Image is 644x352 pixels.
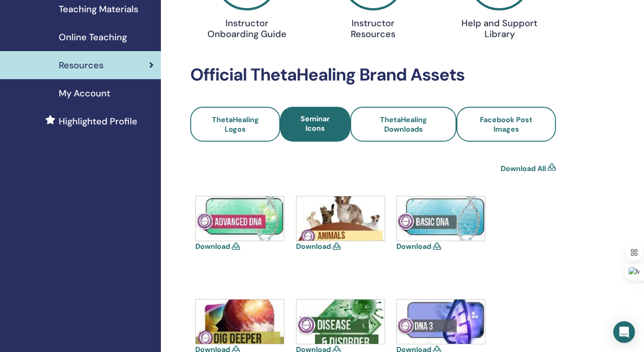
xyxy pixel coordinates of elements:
a: Download [195,242,230,251]
a: Download [296,242,331,251]
h4: Help and Support Library [459,18,540,39]
a: Facebook Post Images [456,107,556,142]
img: dna-3.jpg [397,300,485,344]
div: Open Intercom Messenger [613,321,635,343]
a: Download All [501,163,546,174]
a: ThetaHealing Downloads [350,107,456,142]
div: Domain Overview [34,53,81,59]
a: Download [396,242,431,251]
div: Domain: [DOMAIN_NAME] [24,24,99,31]
span: Teaching Materials [59,2,138,16]
div: v 4.0.25 [25,14,44,22]
img: tab_domain_overview_orange.svg [24,52,32,60]
h4: Instructor Resources [333,18,414,39]
a: ThetaHealing Logos [190,107,280,142]
img: basic.jpg [397,196,485,241]
span: ThetaHealing Logos [212,115,259,134]
span: Online Teaching [59,30,127,44]
span: Highlighted Profile [59,114,137,128]
span: ThetaHealing Downloads [380,115,427,134]
img: logo_orange.svg [14,14,22,22]
div: Keywords by Traffic [100,53,152,59]
span: Resources [59,58,103,72]
img: tab_keywords_by_traffic_grey.svg [90,52,97,60]
img: dig-deeper.jpg [196,300,284,344]
img: website_grey.svg [14,24,22,31]
a: Seminar Icons [280,107,350,142]
h4: Instructor Onboarding Guide [207,18,287,39]
span: Seminar Icons [301,114,330,133]
img: animal.jpg [296,196,385,241]
span: My Account [59,86,110,100]
img: disease-and-disorder.jpg [296,300,385,344]
h2: Official ThetaHealing Brand Assets [190,65,556,86]
img: advanced.jpg [196,196,284,241]
span: Facebook Post Images [480,115,532,134]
